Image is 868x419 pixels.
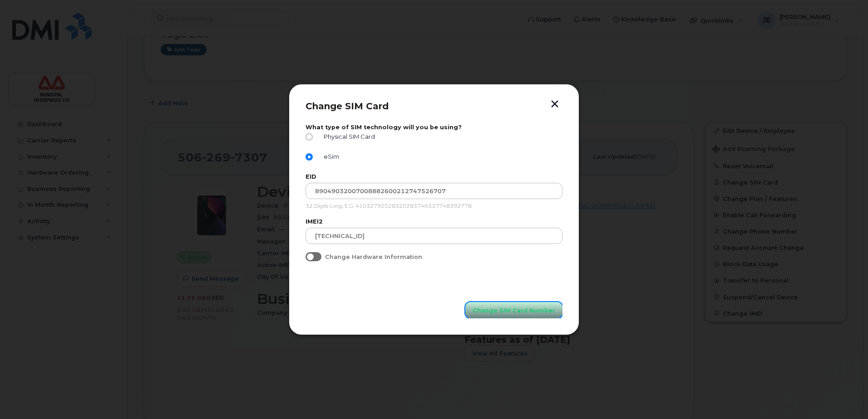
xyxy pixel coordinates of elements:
input: Input Your EID Number [306,183,562,199]
span: Change Hardware Information [325,253,422,260]
span: Change SIM Card [306,101,389,112]
label: EID [306,173,562,180]
p: 32 Digits Long, E.G. 41032792528320283746337748392778 [306,203,562,210]
span: eSim [320,153,339,160]
input: Input your IMEI2 Number [306,228,562,244]
input: eSim [306,153,313,161]
input: Physical SIM Card [306,133,313,141]
span: Physical SIM Card [320,133,375,140]
button: Change SIM Card Number [465,302,562,318]
span: Change SIM Card Number [473,306,555,315]
label: What type of SIM technology will you be using? [306,124,562,131]
label: IMEI2 [306,218,562,225]
input: Change Hardware Information [306,252,313,259]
